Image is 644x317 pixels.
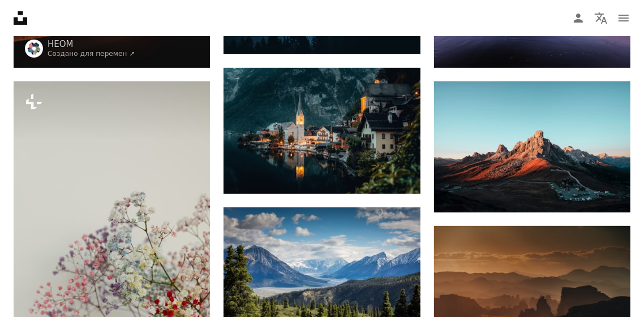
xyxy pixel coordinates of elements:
[14,223,210,233] a: ваза, наполненная цветами, на столе
[48,50,135,58] a: Создано для перемен ↗
[590,7,612,29] button: Язык
[48,38,135,50] a: НЕОМ
[48,39,74,49] font: НЕОМ
[25,40,43,58] img: Перейти к профилю NEOM
[612,7,635,29] button: Меню
[567,7,590,29] a: Войти / Зарегистрироваться
[434,294,630,304] a: солнце садится за горную гряду
[434,81,630,212] img: коричневая скальная формация под голубым небом
[48,50,127,58] font: Создано для перемен
[129,50,135,58] font: ↗
[224,68,420,193] img: дома возле озера
[224,125,420,136] a: дома возле озера
[14,11,27,25] a: Главная — Unsplash
[224,267,420,277] a: зеленая гора через водоем
[434,141,630,151] a: коричневая скальная формация под голубым небом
